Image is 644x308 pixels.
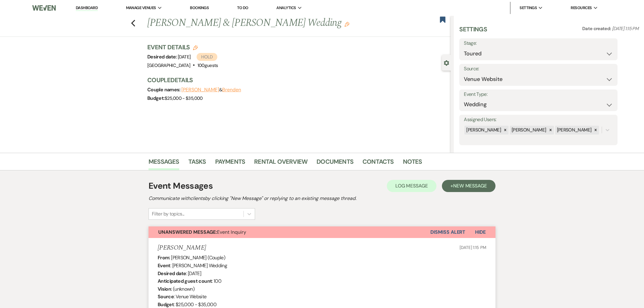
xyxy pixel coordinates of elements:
[520,5,537,11] span: Settings
[612,26,639,32] span: [DATE] 1:15 PM
[158,270,186,277] b: Desired date
[147,76,445,84] h3: Couple Details
[158,244,206,252] h5: [PERSON_NAME]
[254,157,307,170] a: Rental Overview
[555,126,593,135] div: [PERSON_NAME]
[147,86,181,93] span: Couple names:
[571,5,592,11] span: Resources
[147,95,165,101] span: Budget:
[188,157,206,170] a: Tasks
[403,157,422,170] a: Notes
[158,262,170,269] b: Event
[32,2,56,14] img: Weven Logo
[222,87,241,92] button: Brenden
[475,229,486,235] span: Hide
[395,183,428,189] span: Log Message
[158,229,217,235] strong: Unanswered Message:
[149,226,430,238] button: Unanswered Message:Event Inquiry
[149,157,179,170] a: Messages
[464,65,613,73] label: Source:
[430,226,465,238] button: Dismiss Alert
[181,87,219,92] button: [PERSON_NAME]
[317,157,353,170] a: Documents
[582,26,612,32] span: Date created:
[147,43,218,51] h3: Event Details
[149,180,213,192] h1: Event Messages
[158,293,174,300] b: Source
[510,126,547,135] div: [PERSON_NAME]
[464,39,613,48] label: Stage:
[464,90,613,99] label: Event Type:
[158,278,212,284] b: Anticipated guest count
[215,157,245,170] a: Payments
[442,180,495,192] button: +New Message
[197,53,217,61] span: Hold
[387,180,436,192] button: Log Message
[158,229,246,235] span: Event Inquiry
[152,210,184,218] div: Filter by topics...
[147,54,178,60] span: Desired date:
[76,5,98,11] a: Dashboard
[464,126,502,135] div: [PERSON_NAME]
[464,115,613,124] label: Assigned Users:
[165,95,203,101] span: $25,000 - $35,000
[158,254,169,261] b: From
[459,25,487,38] h3: Settings
[178,54,217,60] span: [DATE]
[126,5,156,11] span: Manage Venues
[345,21,349,27] button: Edit
[190,5,209,10] a: Bookings
[465,226,495,238] button: Hide
[147,16,388,30] h1: [PERSON_NAME] & [PERSON_NAME] Wedding
[237,5,248,10] a: To Do
[362,157,394,170] a: Contacts
[276,5,296,11] span: Analytics
[453,183,487,189] span: New Message
[158,301,174,308] b: Budget
[158,286,171,292] b: Vision
[460,245,486,250] span: [DATE] 1:15 PM
[149,195,495,202] h2: Communicate with clients by clicking "New Message" or replying to an existing message thread.
[444,60,449,65] button: Close lead details
[147,62,190,68] span: [GEOGRAPHIC_DATA]
[181,87,241,93] span: &
[198,62,218,68] span: 100 guests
